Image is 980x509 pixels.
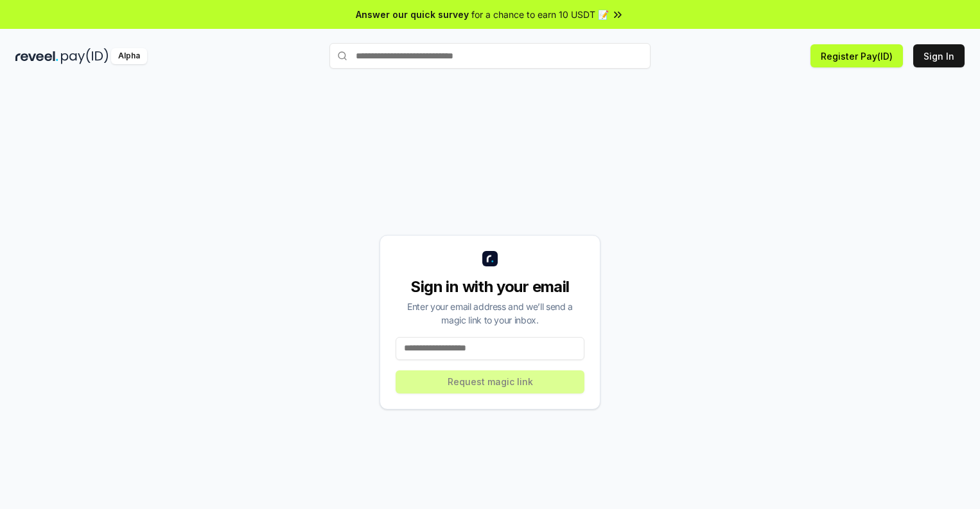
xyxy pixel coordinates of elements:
span: for a chance to earn 10 USDT 📝 [471,8,609,21]
span: Answer our quick survey [356,8,469,21]
img: logo_small [482,251,498,266]
img: pay_id [61,48,109,64]
div: Alpha [111,48,147,64]
button: Register Pay(ID) [810,44,903,67]
div: Sign in with your email [396,277,584,297]
div: Enter your email address and we’ll send a magic link to your inbox. [396,300,584,327]
button: Sign In [913,44,965,67]
img: reveel_dark [15,48,58,64]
